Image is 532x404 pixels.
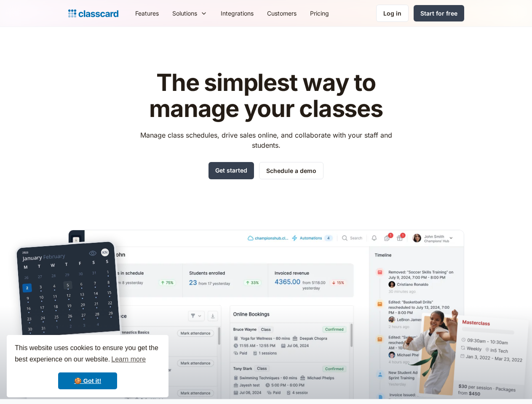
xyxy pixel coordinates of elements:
[209,162,254,179] a: Get started
[132,70,400,122] h1: The simplest way to manage your classes
[110,353,147,366] a: learn more about cookies
[166,4,214,23] div: Solutions
[172,9,197,18] div: Solutions
[260,4,303,23] a: Customers
[68,8,118,19] a: home
[128,4,166,23] a: Features
[15,343,160,366] span: This website uses cookies to ensure you get the best experience on our website.
[383,9,401,18] div: Log in
[259,162,323,179] a: Schedule a demo
[214,4,260,23] a: Integrations
[7,335,168,397] div: cookieconsent
[58,372,117,389] a: dismiss cookie message
[132,130,400,150] p: Manage class schedules, drive sales online, and collaborate with your staff and students.
[420,9,457,18] div: Start for free
[414,5,464,21] a: Start for free
[376,5,409,22] a: Log in
[303,4,336,23] a: Pricing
